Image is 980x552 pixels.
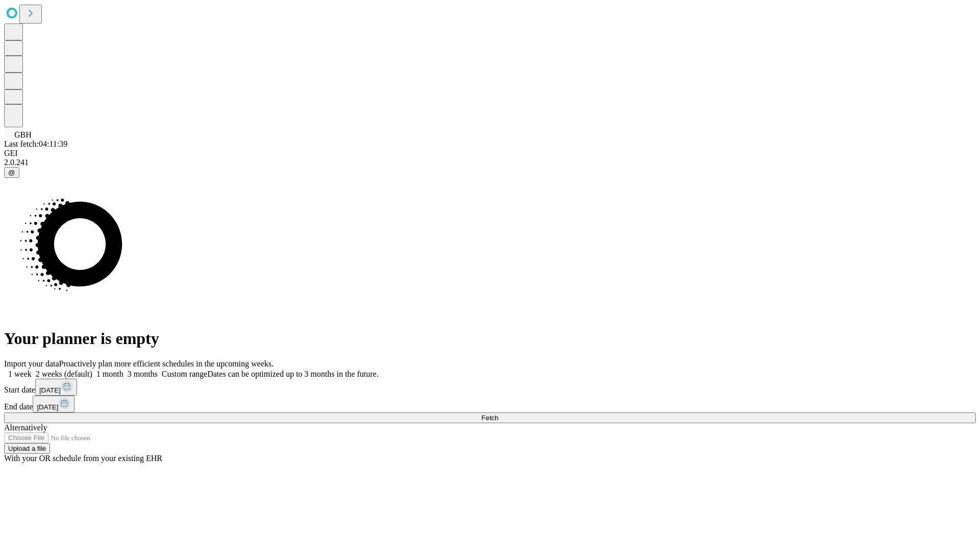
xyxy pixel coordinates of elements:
[33,396,75,412] button: [DATE]
[128,370,158,378] span: 3 months
[4,396,976,412] div: End date
[8,370,32,378] span: 1 week
[4,359,59,368] span: Import your data
[14,130,32,139] span: GBH
[4,329,976,348] h1: Your planner is empty
[4,443,50,454] button: Upload a file
[4,412,976,423] button: Fetch
[4,454,162,463] span: With your OR schedule from your existing EHR
[4,158,976,167] div: 2.0.241
[4,423,47,432] span: Alternatively
[4,149,976,158] div: GEI
[162,370,207,378] span: Custom range
[36,370,92,378] span: 2 weeks (default)
[4,379,976,396] div: Start date
[4,140,67,148] span: Last fetch: 04:11:39
[35,379,77,396] button: [DATE]
[207,370,378,378] span: Dates can be optimized up to 3 months in the future.
[37,403,58,411] span: [DATE]
[481,414,498,422] span: Fetch
[39,386,61,394] span: [DATE]
[96,370,124,378] span: 1 month
[4,167,19,178] button: @
[8,169,15,176] span: @
[59,359,274,368] span: Proactively plan more efficient schedules in the upcoming weeks.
